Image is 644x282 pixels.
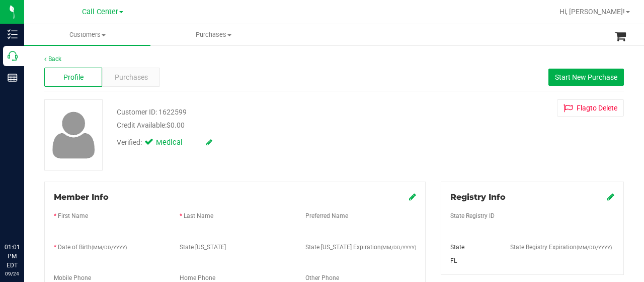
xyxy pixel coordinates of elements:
[450,192,506,202] span: Registry Info
[548,69,624,86] button: Start New Purchase
[381,245,416,250] span: (MM/DD/YYYY)
[92,245,127,250] span: (MM/DD/YYYY)
[10,201,40,232] iframe: Resource center
[24,30,150,39] span: Customers
[58,211,88,220] label: First Name
[305,211,348,220] label: Preferred Name
[150,24,277,45] a: Purchases
[54,192,109,202] span: Member Info
[443,243,503,252] div: State
[151,30,276,39] span: Purchases
[184,211,213,220] label: Last Name
[156,137,196,148] span: Medical
[117,107,187,118] div: Customer ID: 1622599
[117,120,399,131] div: Credit Available:
[510,243,612,252] label: State Registry Expiration
[5,243,20,270] p: 01:01 PM EDT
[30,200,42,212] iframe: Resource center unread badge
[82,8,118,16] span: Call Center
[63,72,84,83] span: Profile
[117,137,212,148] div: Verified:
[180,243,226,252] label: State [US_STATE]
[8,73,18,83] inline-svg: Reports
[115,72,148,83] span: Purchases
[24,24,150,45] a: Customers
[5,270,20,277] p: 09/24
[167,121,185,129] span: $0.00
[305,243,416,252] label: State [US_STATE] Expiration
[58,243,127,252] label: Date of Birth
[8,51,18,61] inline-svg: Call Center
[8,29,18,39] inline-svg: Inventory
[577,245,612,250] span: (MM/DD/YYYY)
[450,211,495,220] label: State Registry ID
[47,109,100,161] img: user-icon.png
[443,256,503,265] div: FL
[555,73,617,81] span: Start New Purchase
[44,55,61,63] a: Back
[557,99,624,117] button: Flagto Delete
[559,8,625,16] span: Hi, [PERSON_NAME]!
